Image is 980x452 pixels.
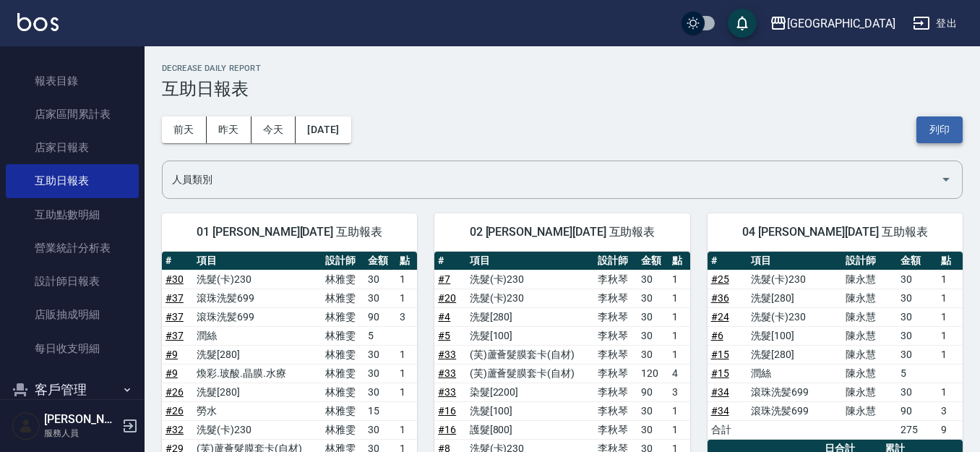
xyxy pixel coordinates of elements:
th: 項目 [193,252,322,270]
a: #26 [166,405,184,417]
td: 1 [669,307,690,326]
span: 02 [PERSON_NAME][DATE] 互助報表 [452,225,672,239]
td: 洗髮(卡)230 [193,420,322,439]
h3: 互助日報表 [162,79,963,99]
td: 1 [937,345,963,364]
a: #9 [166,367,178,379]
td: 30 [637,307,669,326]
th: 點 [396,252,418,270]
td: 1 [396,383,418,401]
input: 人員名稱 [168,167,934,192]
td: 3 [396,307,418,326]
a: #15 [711,349,729,360]
a: 互助點數明細 [6,198,139,231]
h5: [PERSON_NAME] [44,412,118,427]
a: #26 [166,386,184,398]
td: 洗髮(卡)230 [466,289,595,307]
td: 120 [637,364,669,383]
th: 項目 [747,252,842,270]
table: a dense table [708,252,963,440]
a: #34 [711,405,729,417]
td: 30 [897,345,937,364]
td: 陳永慧 [842,401,897,420]
td: 滾珠洗髪699 [747,383,842,401]
td: (芙)蘆薈髮膜套卡(自材) [466,364,595,383]
td: 30 [364,420,395,439]
td: 90 [637,383,669,401]
td: 3 [669,383,690,401]
td: 潤絲 [747,364,842,383]
a: #33 [438,349,456,360]
th: 設計師 [594,252,637,270]
td: 陳永慧 [842,345,897,364]
h2: Decrease Daily Report [162,64,963,73]
td: 1 [937,289,963,307]
td: 李秋琴 [594,364,637,383]
th: 項目 [466,252,595,270]
td: 1 [937,270,963,289]
td: 洗髮(卡)230 [466,270,595,289]
td: 30 [364,345,395,364]
td: 李秋琴 [594,420,637,439]
td: 洗髮[280] [747,289,842,307]
a: #24 [711,311,729,323]
a: #33 [438,367,456,379]
td: 林雅雯 [322,307,364,326]
td: 1 [396,270,418,289]
td: 李秋琴 [594,401,637,420]
td: 洗髮(卡)230 [193,270,322,289]
td: 陳永慧 [842,307,897,326]
a: #9 [166,349,178,360]
td: 洗髮[100] [747,326,842,345]
td: 洗髮[280] [193,383,322,401]
td: 9 [937,420,963,439]
td: 1 [669,270,690,289]
button: save [728,9,757,38]
td: 1 [669,420,690,439]
td: 煥彩.玻酸.晶膜.水療 [193,364,322,383]
th: 設計師 [842,252,897,270]
th: 點 [669,252,690,270]
a: #16 [438,424,456,435]
td: 林雅雯 [322,345,364,364]
a: #7 [438,273,450,285]
td: 潤絲 [193,326,322,345]
td: 30 [637,289,669,307]
td: 1 [937,307,963,326]
td: 30 [364,289,395,307]
a: #4 [438,311,450,323]
td: 30 [364,383,395,401]
td: 滾珠洗髪699 [193,307,322,326]
a: #20 [438,292,456,304]
td: 30 [637,345,669,364]
td: 林雅雯 [322,289,364,307]
td: 陳永慧 [842,289,897,307]
td: 陳永慧 [842,270,897,289]
td: 合計 [708,420,748,439]
td: 30 [637,420,669,439]
a: 互助日報表 [6,164,139,197]
td: 李秋琴 [594,383,637,401]
a: #36 [711,292,729,304]
a: #37 [166,292,184,304]
th: 金額 [897,252,937,270]
button: 登出 [907,10,963,37]
td: 30 [637,270,669,289]
a: 報表目錄 [6,64,139,98]
a: #37 [166,330,184,341]
td: 洗髮(卡)230 [747,270,842,289]
a: #34 [711,386,729,398]
td: (芙)蘆薈髮膜套卡(自材) [466,345,595,364]
a: #37 [166,311,184,323]
a: #32 [166,424,184,435]
th: 金額 [637,252,669,270]
a: 每日收支明細 [6,332,139,365]
img: Person [12,412,40,440]
td: 染髮[2200] [466,383,595,401]
td: 1 [396,420,418,439]
td: 30 [637,326,669,345]
td: 李秋琴 [594,307,637,326]
td: 陳永慧 [842,326,897,345]
td: 林雅雯 [322,383,364,401]
td: 30 [897,307,937,326]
